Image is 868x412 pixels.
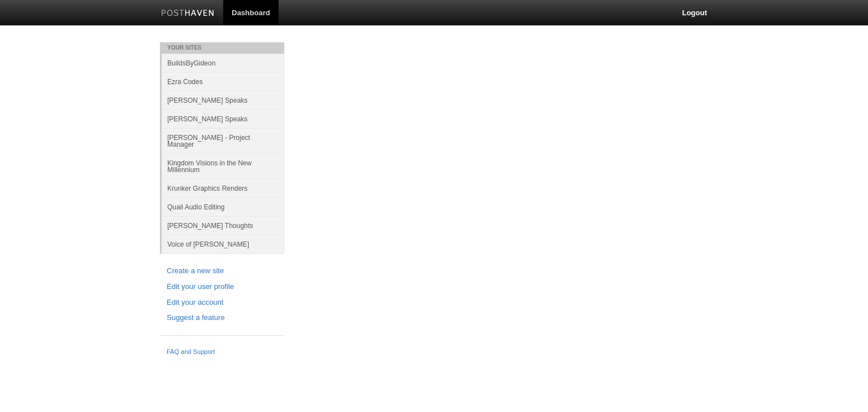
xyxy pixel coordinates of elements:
[167,265,277,277] a: Create a new site
[162,109,284,128] a: [PERSON_NAME] Speaks
[167,281,277,293] a: Edit your user profile
[167,347,277,357] a: FAQ and Support
[161,10,215,18] img: Posthaven-bar
[162,198,284,216] a: Quail Audio Editing
[162,72,284,91] a: Ezra Codes
[160,42,284,54] li: Your Sites
[162,235,284,253] a: Voice of [PERSON_NAME]
[162,54,284,72] a: BuildsByGideon
[162,91,284,109] a: [PERSON_NAME] Speaks
[162,179,284,198] a: Krunker Graphics Renders
[167,297,277,309] a: Edit your account
[162,216,284,235] a: [PERSON_NAME] Thoughts
[162,128,284,154] a: [PERSON_NAME] - Project Manager
[162,154,284,179] a: Kingdom Visions in the New Millennium
[167,312,277,324] a: Suggest a feature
